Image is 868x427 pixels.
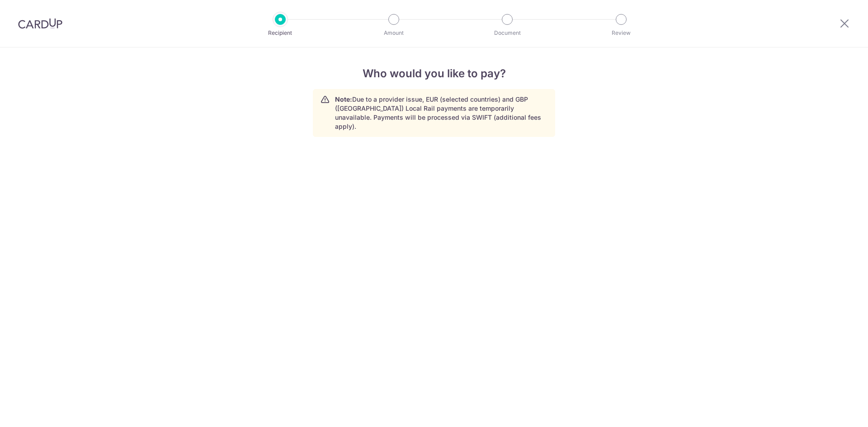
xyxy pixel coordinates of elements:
[335,95,352,103] strong: Note:
[313,66,555,82] h4: Who would you like to pay?
[247,28,314,38] p: Recipient
[588,28,655,38] p: Review
[474,28,541,38] p: Document
[360,28,427,38] p: Amount
[335,95,547,131] p: Due to a provider issue, EUR (selected countries) and GBP ([GEOGRAPHIC_DATA]) Local Rail payments...
[18,18,62,29] img: CardUp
